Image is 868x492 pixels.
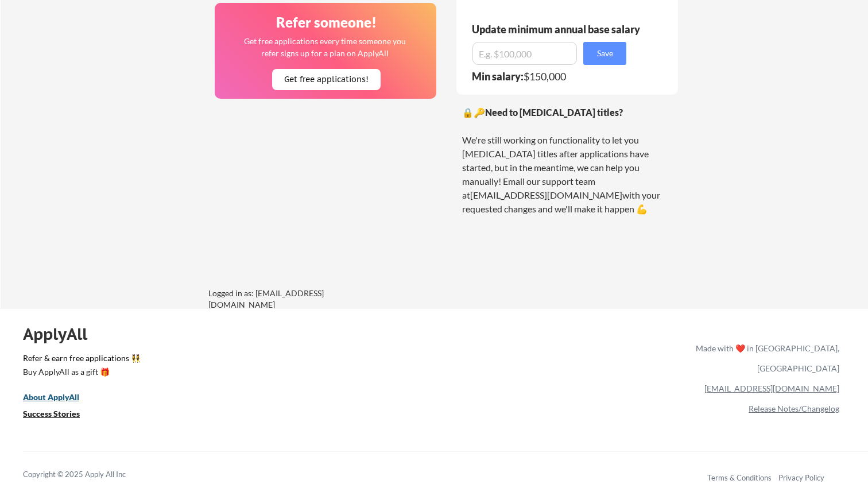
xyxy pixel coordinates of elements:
div: Buy ApplyAll as a gift 🎁 [23,368,138,376]
a: Buy ApplyAll as a gift 🎁 [23,366,138,381]
a: [EMAIL_ADDRESS][DOMAIN_NAME] [704,383,839,393]
div: 🔒🔑 We're still working on functionality to let you [MEDICAL_DATA] titles after applications have ... [462,106,672,216]
a: Terms & Conditions [707,473,772,482]
div: ApplyAll [23,324,100,344]
u: About ApplyAll [23,392,79,402]
button: Save [583,42,626,65]
strong: Min salary: [472,70,524,83]
div: Made with ❤️ in [GEOGRAPHIC_DATA], [GEOGRAPHIC_DATA] [691,338,839,378]
div: $150,000 [472,71,634,82]
div: Update minimum annual base salary [472,24,644,34]
input: E.g. $100,000 [472,42,577,65]
a: Refer & earn free applications 👯‍♀️ [23,354,456,366]
u: Success Stories [23,409,80,419]
a: About ApplyAll [23,392,95,406]
div: Refer someone! [219,16,433,29]
div: Logged in as: [EMAIL_ADDRESS][DOMAIN_NAME] [208,288,381,310]
button: Get free applications! [272,69,381,90]
a: Privacy Policy [778,473,824,482]
a: Release Notes/Changelog [749,404,839,413]
div: Get free applications every time someone you refer signs up for a plan on ApplyAll [243,35,406,59]
div: Copyright © 2025 Apply All Inc [23,469,155,481]
a: Success Stories [23,408,95,423]
a: [EMAIL_ADDRESS][DOMAIN_NAME] [470,189,622,200]
strong: Need to [MEDICAL_DATA] titles? [485,107,623,118]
